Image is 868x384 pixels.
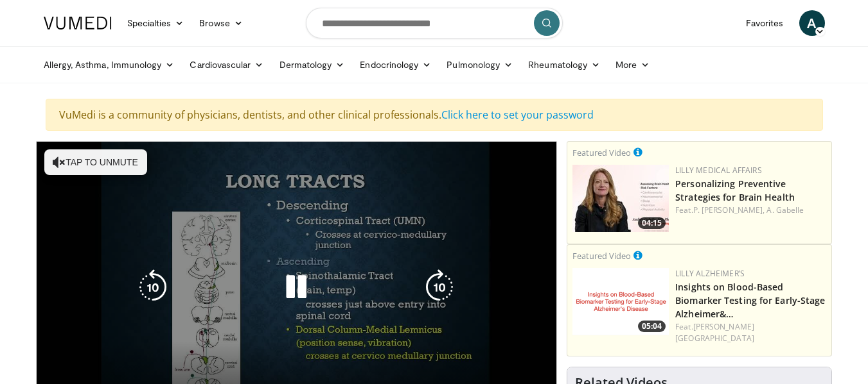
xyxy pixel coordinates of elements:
a: Browse [191,10,251,36]
a: [PERSON_NAME][GEOGRAPHIC_DATA] [675,321,754,344]
img: c3be7821-a0a3-4187-927a-3bb177bd76b4.png.150x105_q85_crop-smart_upscale.jpg [572,165,669,232]
a: Cardiovascular [182,52,271,78]
a: Endocrinology [352,52,439,78]
a: Favorites [738,10,792,36]
small: Featured Video [572,250,631,262]
button: Tap to unmute [44,149,147,175]
a: Specialties [120,10,192,36]
a: 04:15 [572,165,669,232]
small: Featured Video [572,147,631,158]
input: Search topics, interventions [306,8,563,38]
a: More [608,52,657,78]
a: 05:04 [572,268,669,335]
a: P. [PERSON_NAME], [693,205,765,215]
a: Personalizing Preventive Strategies for Brain Health [675,178,795,203]
a: Insights on Blood-Based Biomarker Testing for Early-Stage Alzheimer&… [675,281,825,320]
a: Lilly Alzheimer’s [675,268,745,279]
a: A [799,10,825,36]
div: VuMedi is a community of physicians, dentists, and other clinical professionals. [46,99,823,131]
a: A. Gabelle [766,205,804,215]
a: Rheumatology [520,52,608,78]
div: Feat. [675,205,826,216]
div: Feat. [675,321,826,344]
a: Click here to set your password [441,108,594,122]
span: 04:15 [638,217,666,229]
a: Pulmonology [439,52,520,78]
span: 05:04 [638,321,666,332]
img: 89d2bcdb-a0e3-4b93-87d8-cca2ef42d978.png.150x105_q85_crop-smart_upscale.png [572,268,669,335]
a: Lilly Medical Affairs [675,165,762,176]
a: Allergy, Asthma, Immunology [36,52,182,78]
img: VuMedi Logo [44,17,112,29]
a: Dermatology [272,52,353,78]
